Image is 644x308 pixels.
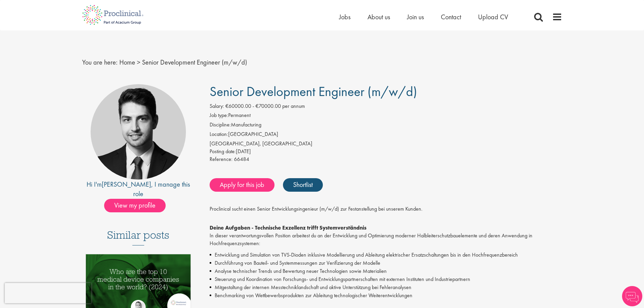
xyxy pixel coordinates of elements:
[478,13,508,21] a: Upload CV
[210,121,231,129] label: Discipline:
[210,102,224,110] label: Salary:
[210,83,417,100] span: Senior Development Engineer (m/w/d)
[210,148,562,156] div: [DATE]
[137,58,140,67] span: >
[210,156,233,163] label: Reference:
[234,156,249,163] span: 66484
[210,148,236,155] span: Posting date:
[407,13,424,21] a: Join us
[367,13,390,21] a: About us
[102,180,151,189] a: [PERSON_NAME]
[210,112,562,121] li: Permanent
[441,13,461,21] a: Contact
[82,180,195,199] div: Hi I'm , I manage this role
[104,200,172,209] a: View my profile
[210,283,562,291] li: Mitgestaltung der internen Messtechniklandschaft und aktive Unterstützung bei Fehleranalysen
[210,216,562,247] p: In dieser verantwortungsvollen Position arbeitest du an der Entwicklung und Optimierung moderner ...
[339,13,351,21] a: Jobs
[225,102,305,110] span: €60000.00 - €70000.00 per annum
[210,251,562,259] li: Entwicklung und Simulation von TVS-Dioden inklusive Modellierung und Ableitung elektrischer Ersat...
[107,229,169,245] h3: Similar posts
[622,286,642,306] img: Chatbot
[91,84,186,180] img: imeage of recruiter Thomas Wenig
[210,140,562,148] div: [GEOGRAPHIC_DATA], [GEOGRAPHIC_DATA]
[210,259,562,267] li: Durchführung von Bauteil- und Systemmessungen zur Verifizierung der Modelle
[210,131,228,138] label: Location:
[210,178,275,192] a: Apply for this job
[5,283,91,303] iframe: reCAPTCHA
[210,112,228,119] label: Job type:
[119,58,135,67] a: breadcrumb link
[82,58,118,67] span: You are here:
[210,275,562,283] li: Steuerung und Koordination von Forschungs- und Entwicklungspartnerschaften mit externen Institute...
[142,58,247,67] span: Senior Development Engineer (m/w/d)
[210,205,562,213] p: Proclinical sucht einen Senior Entwicklungsingenieur (m/w/d) zur Festanstellung bei unserem Kunden.
[210,121,562,131] li: Manufacturing
[210,224,366,231] strong: Deine Aufgaben - Technische Exzellenz trifft Systemverständnis
[210,267,562,275] li: Analyse technischer Trends und Bewertung neuer Technologien sowie Materialien
[210,131,562,140] li: [GEOGRAPHIC_DATA]
[104,199,166,212] span: View my profile
[283,178,323,192] a: Shortlist
[210,291,562,300] li: Benchmarking von Wettbewerbsprodukten zur Ableitung technologischer Weiterentwicklungen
